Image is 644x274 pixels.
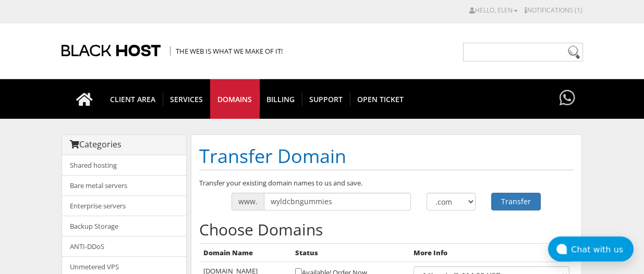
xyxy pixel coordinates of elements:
[163,92,211,106] span: SERVICES
[291,243,409,262] th: Status
[259,79,302,119] a: Billing
[199,143,574,170] h1: Transfer Domain
[103,79,163,119] a: CLIENT AREA
[62,195,186,216] a: Enterprise servers
[210,92,260,106] span: Domains
[62,175,186,196] a: Bare metal servers
[557,79,578,118] a: Have questions?
[210,79,260,119] a: Domains
[350,92,411,106] span: Open Ticket
[302,79,350,119] a: Support
[163,79,211,119] a: SERVICES
[548,236,634,261] button: Chat with us
[259,92,302,106] span: Billing
[70,140,178,150] h3: Categories
[199,178,574,188] p: Transfer your existing domain names to us and save.
[571,244,634,254] div: Chat with us
[232,193,264,210] span: www.
[62,236,186,257] a: ANTI-DDoS
[199,243,291,262] th: Domain Name
[525,6,582,15] a: Notifications (1)
[103,92,163,106] span: CLIENT AREA
[170,46,283,56] span: The Web is what we make of it!
[62,155,186,176] a: Shared hosting
[409,243,573,262] th: More Info
[491,193,541,210] button: Transfer
[66,79,103,119] a: Go to homepage
[350,79,411,119] a: Open Ticket
[469,6,518,15] a: Hello, Elen
[199,221,574,238] h2: Choose Domains
[62,216,186,236] a: Backup Storage
[302,92,350,106] span: Support
[463,43,583,61] input: Need help?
